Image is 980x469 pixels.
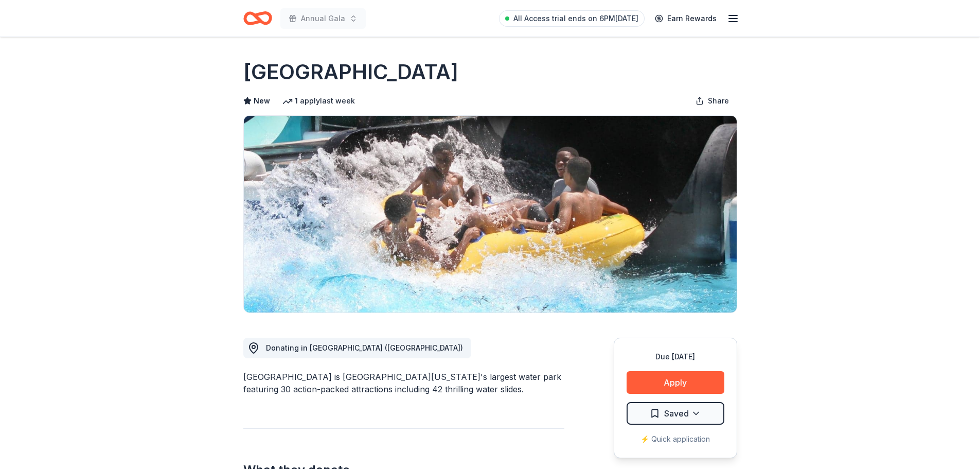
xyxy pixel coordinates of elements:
button: Apply [627,371,724,394]
button: Saved [627,402,724,425]
button: Annual Gala [280,8,366,29]
button: Share [687,91,737,111]
span: All Access trial ends on 6PM[DATE] [513,12,638,25]
div: Due [DATE] [627,351,724,363]
div: 1 apply last week [282,95,355,107]
div: [GEOGRAPHIC_DATA] is [GEOGRAPHIC_DATA][US_STATE]'s largest water park featuring 30 action-packed ... [243,371,564,395]
a: All Access trial ends on 6PM[DATE] [499,10,645,27]
a: Earn Rewards [649,9,723,28]
span: Saved [664,407,689,420]
span: Annual Gala [301,12,345,25]
span: Donating in [GEOGRAPHIC_DATA] ([GEOGRAPHIC_DATA]) [266,343,463,352]
span: Share [708,95,729,107]
div: ⚡️ Quick application [627,433,724,445]
img: Image for Rapids Water Park [244,116,737,312]
h1: [GEOGRAPHIC_DATA] [243,58,458,86]
span: New [254,95,270,107]
a: Home [243,6,272,30]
